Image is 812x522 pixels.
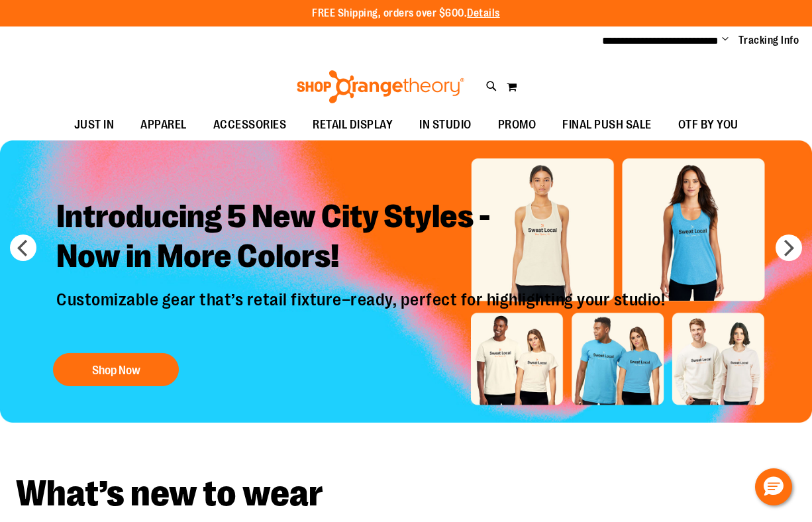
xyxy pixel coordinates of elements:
span: IN STUDIO [419,110,472,140]
span: RETAIL DISPLAY [313,110,393,140]
a: PROMO [485,110,550,140]
span: APPAREL [140,110,187,140]
button: Shop Now [53,353,179,386]
a: JUST IN [61,110,128,140]
p: Customizable gear that’s retail fixture–ready, perfect for highlighting your studio! [46,289,678,340]
a: RETAIL DISPLAY [299,110,406,140]
button: next [776,235,802,261]
h2: What’s new to wear [16,476,796,512]
button: Hello, have a question? Let’s chat. [755,468,792,505]
a: IN STUDIO [406,110,485,140]
a: APPAREL [127,110,200,140]
span: ACCESSORIES [213,110,287,140]
p: FREE Shipping, orders over $600. [312,6,500,21]
a: ACCESSORIES [200,110,300,140]
a: Introducing 5 New City Styles -Now in More Colors! Customizable gear that’s retail fixture–ready,... [46,187,678,393]
button: Account menu [722,34,729,47]
span: FINAL PUSH SALE [562,110,652,140]
a: FINAL PUSH SALE [549,110,665,140]
button: prev [10,235,36,261]
img: Shop Orangetheory [295,70,466,103]
a: Details [467,7,500,19]
span: OTF BY YOU [678,110,738,140]
a: OTF BY YOU [665,110,752,140]
a: Tracking Info [738,33,799,48]
h2: Introducing 5 New City Styles - Now in More Colors! [46,187,678,289]
span: PROMO [498,110,536,140]
span: JUST IN [74,110,115,140]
